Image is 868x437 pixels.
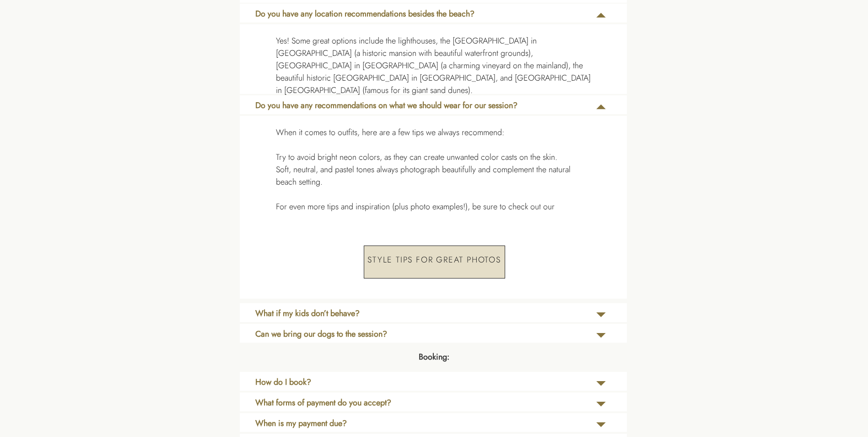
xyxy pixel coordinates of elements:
a: What if my kids don’t behave? [255,307,520,326]
p: When it comes to outfits, here are a few tips we always recommend: Try to avoid bright neon color... [276,126,591,213]
b: Booking: [419,351,449,363]
a: Can we bring our dogs to the session? [255,328,520,346]
b: When is my payment due? [255,417,347,429]
a: What forms of payment do you accept? [255,397,520,415]
a: Contact Us [815,6,854,21]
b: Do you have any location recommendations besides the beach? [255,8,474,20]
a: When is my payment due? [255,417,520,436]
a: When it comes to outfits, here are a few tips we always recommend:Try to avoid bright neon colors... [276,126,591,213]
b: What if my kids don’t behave? [255,307,360,319]
a: Do you have any recommendations on what we should wear for our session? [255,99,563,118]
a: Yes! Some great options include the lighthouses, the [GEOGRAPHIC_DATA] in [GEOGRAPHIC_DATA] (a hi... [276,35,591,80]
a: About Us [701,7,737,22]
a: Style Tips for Great Photos [364,246,505,279]
a: Do you have any location recommendations besides the beach? [255,8,520,26]
b: What forms of payment do you accept? [255,397,391,409]
a: Experience [744,6,776,21]
p: [PERSON_NAME] & [PERSON_NAME] [7,4,119,21]
b: Can we bring our dogs to the session? [255,328,387,340]
a: How do I book? [255,376,520,394]
b: How do I book? [255,376,311,388]
b: Do you have any recommendations on what we should wear for our session? [255,99,518,111]
a: Blog [787,6,808,21]
a: Home [664,6,688,21]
